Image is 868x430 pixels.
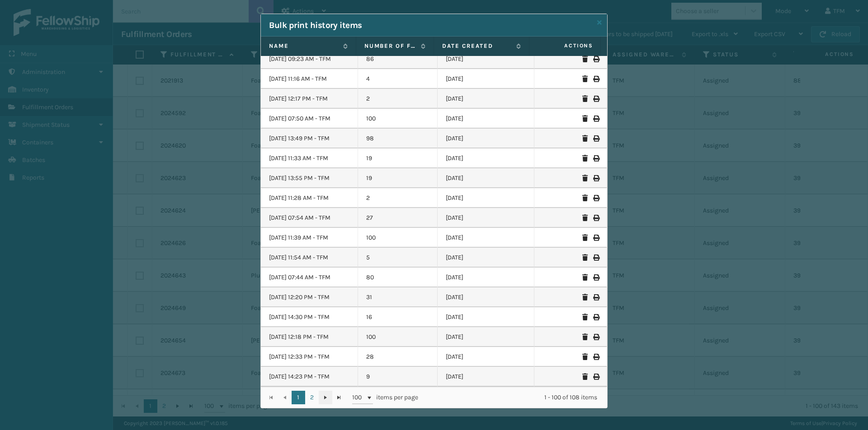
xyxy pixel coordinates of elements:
i: Delete [582,354,588,360]
td: 80 [358,268,438,287]
i: Print Bulk History [593,215,599,221]
td: [DATE] [438,208,535,228]
a: 1 [292,391,305,404]
p: [DATE] 12:17 PM - TFM [269,94,349,103]
td: [DATE] [438,268,535,287]
div: 1 - 100 of 108 items [431,393,597,402]
td: 19 [358,148,438,168]
i: Delete [582,76,588,82]
td: 98 [358,129,438,148]
td: 28 [358,347,438,367]
i: Delete [582,235,588,241]
p: [DATE] 11:33 AM - TFM [269,154,349,163]
p: [DATE] 12:33 PM - TFM [269,352,349,361]
td: [DATE] [438,109,535,129]
i: Print Bulk History [593,96,599,102]
i: Delete [582,96,588,102]
td: [DATE] [438,89,535,109]
a: Go to the last page [332,391,346,404]
td: 100 [358,228,438,248]
span: Actions [532,38,599,53]
td: [DATE] [438,248,535,268]
td: [DATE] [438,228,535,248]
label: Number of Fulfillment Orders. [364,42,417,50]
td: [DATE] [438,188,535,208]
p: [DATE] 11:39 AM - TFM [269,233,349,242]
p: [DATE] 14:23 PM - TFM [269,372,349,381]
h2: Bulk print history items [269,20,362,31]
i: Print Bulk History [593,334,599,340]
td: 31 [358,287,438,307]
i: Delete [582,254,588,261]
td: 2 [358,188,438,208]
span: Go to the last page [335,394,343,401]
span: items per page [352,391,418,404]
p: [DATE] 13:55 PM - TFM [269,174,349,183]
p: [DATE] 11:28 AM - TFM [269,194,349,203]
td: 16 [358,307,438,327]
i: Print Bulk History [593,235,599,241]
span: Go to the next page [322,394,329,401]
a: 2 [305,391,319,404]
p: [DATE] 07:50 AM - TFM [269,114,349,123]
i: Delete [582,334,588,340]
label: Date created [442,42,512,50]
i: Print Bulk History [593,135,599,142]
i: Delete [582,56,588,62]
span: 100 [352,393,366,402]
p: [DATE] 07:44 AM - TFM [269,273,349,282]
td: 9 [358,367,438,387]
td: [DATE] [438,327,535,347]
p: [DATE] 12:20 PM - TFM [269,293,349,302]
td: [DATE] [438,168,535,188]
i: Print Bulk History [593,254,599,261]
p: [DATE] 11:54 AM - TFM [269,253,349,262]
td: 4 [358,69,438,89]
td: [DATE] [438,307,535,327]
td: 86 [358,49,438,69]
p: [DATE] 11:16 AM - TFM [269,74,349,83]
i: Delete [582,155,588,162]
i: Delete [582,116,588,122]
p: [DATE] 09:23 AM - TFM [269,55,349,64]
i: Print Bulk History [593,314,599,320]
td: 5 [358,248,438,268]
td: [DATE] [438,287,535,307]
i: Delete [582,195,588,201]
i: Delete [582,135,588,142]
i: Print Bulk History [593,56,599,62]
td: [DATE] [438,49,535,69]
td: [DATE] [438,367,535,387]
td: 100 [358,327,438,347]
td: 100 [358,109,438,129]
i: Print Bulk History [593,175,599,181]
td: [DATE] [438,148,535,168]
i: Delete [582,175,588,181]
i: Print Bulk History [593,374,599,380]
i: Delete [582,314,588,320]
td: 2 [358,89,438,109]
i: Delete [582,215,588,221]
label: Name [269,42,339,50]
p: [DATE] 13:49 PM - TFM [269,134,349,143]
i: Delete [582,374,588,380]
i: Print Bulk History [593,294,599,301]
i: Delete [582,274,588,281]
p: [DATE] 14:30 PM - TFM [269,313,349,322]
i: Print Bulk History [593,116,599,122]
i: Print Bulk History [593,274,599,281]
p: [DATE] 12:18 PM - TFM [269,333,349,342]
i: Print Bulk History [593,155,599,162]
td: [DATE] [438,347,535,367]
p: [DATE] 07:54 AM - TFM [269,213,349,222]
td: [DATE] [438,69,535,89]
i: Print Bulk History [593,76,599,82]
i: Print Bulk History [593,354,599,360]
td: [DATE] [438,129,535,148]
td: 27 [358,208,438,228]
td: 19 [358,168,438,188]
i: Delete [582,294,588,301]
i: Print Bulk History [593,195,599,201]
a: Go to the next page [319,391,332,404]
